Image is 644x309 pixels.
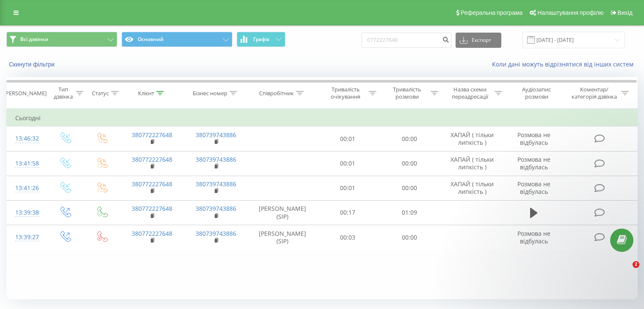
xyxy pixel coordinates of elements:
[569,86,619,100] div: Коментар/категорія дзвінка
[132,180,172,188] a: 380772227648
[196,131,236,139] a: 380739743886
[618,9,633,16] span: Вихід
[196,155,236,163] a: 380739743886
[196,229,236,237] a: 380739743886
[317,176,379,200] td: 00:01
[362,33,451,48] input: Пошук за номером
[317,200,379,225] td: 00:17
[132,204,172,212] a: 380772227648
[379,225,440,250] td: 00:00
[379,151,440,176] td: 00:00
[492,60,638,68] a: Коли дані можуть відрізнятися вiд інших систем
[132,155,172,163] a: 380772227648
[325,86,367,100] div: Тривалість очікування
[253,36,270,42] span: Графік
[440,127,504,151] td: ХАПАЙ ( тільки липкість )
[248,200,317,225] td: [PERSON_NAME] (SIP)
[138,90,154,97] div: Клієнт
[440,151,504,176] td: ХАПАЙ ( тільки липкість )
[248,225,317,250] td: [PERSON_NAME] (SIP)
[386,86,428,100] div: Тривалість розмови
[193,90,227,97] div: Бізнес номер
[379,176,440,200] td: 00:00
[517,155,550,171] span: Розмова не відбулась
[15,229,38,246] div: 13:39:27
[20,36,48,43] span: Всі дзвінки
[317,127,379,151] td: 00:01
[196,204,236,212] a: 380739743886
[379,200,440,225] td: 01:09
[122,32,232,47] button: Основний
[15,204,38,221] div: 13:39:38
[15,155,38,172] div: 13:41:58
[317,151,379,176] td: 00:01
[633,261,639,268] span: 2
[7,110,638,127] td: Сьогодні
[517,229,550,245] span: Розмова не відбулась
[448,86,492,100] div: Назва схеми переадресації
[615,261,636,281] iframe: Intercom live chat
[537,9,603,16] span: Налаштування профілю
[196,180,236,188] a: 380739743886
[512,86,561,100] div: Аудіозапис розмови
[440,176,504,200] td: ХАПАЙ ( тільки липкість )
[517,131,550,146] span: Розмова не відбулась
[15,130,38,147] div: 13:46:32
[379,127,440,151] td: 00:00
[517,180,550,196] span: Розмова не відбулась
[6,32,117,47] button: Всі дзвінки
[6,61,59,68] button: Скинути фільтри
[92,90,109,97] div: Статус
[317,225,379,250] td: 00:03
[461,9,523,16] span: Реферальна програма
[132,229,172,237] a: 380772227648
[15,180,38,196] div: 13:41:26
[53,86,73,100] div: Тип дзвінка
[259,90,294,97] div: Співробітник
[4,90,47,97] div: [PERSON_NAME]
[132,131,172,139] a: 380772227648
[237,32,285,47] button: Графік
[456,33,501,48] button: Експорт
